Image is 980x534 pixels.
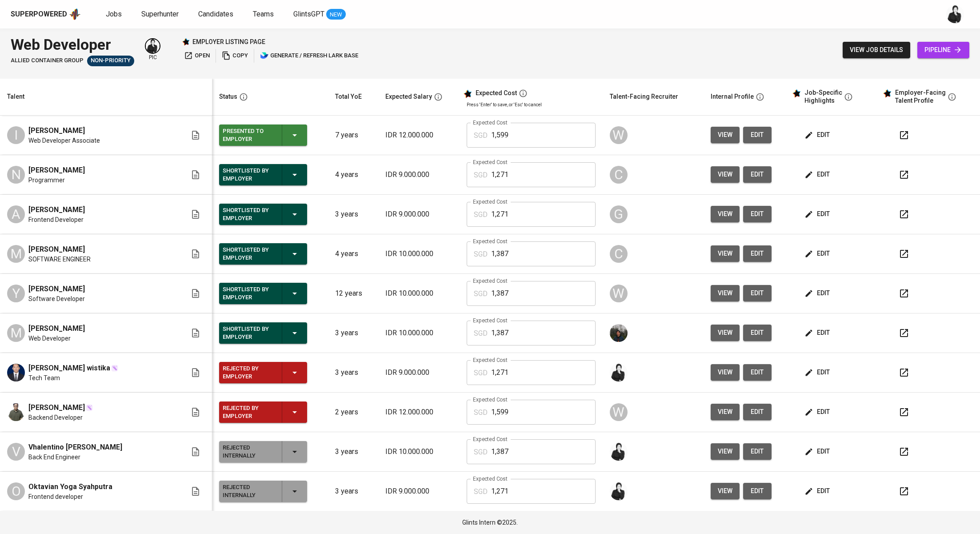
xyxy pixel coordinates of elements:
[145,38,160,61] div: pic
[385,446,452,457] p: IDR 10.000.000
[219,243,307,265] button: Shortlisted by Employer
[803,245,833,262] button: edit
[385,407,452,418] p: IDR 12.000.000
[11,8,81,21] a: Superpoweredapp logo
[385,367,452,378] p: IDR 9.000.000
[260,51,358,61] span: generate / refresh lark base
[28,482,112,492] span: Oktavian Yoga Syahputra
[474,289,488,299] p: SGD
[219,322,307,344] button: Shortlisted by Employer
[743,325,772,341] button: edit
[182,49,212,63] button: open
[28,176,65,185] span: Programmer
[946,5,964,23] img: medwi@glints.com
[718,209,732,220] span: view
[335,328,371,338] p: 3 years
[718,406,732,418] span: view
[385,288,452,299] p: IDR 10.000.000
[917,42,969,58] a: pipeline
[895,89,946,104] div: Employer-Facing Talent Profile
[111,365,118,372] img: magic_wand.svg
[219,283,307,304] button: Shortlisted by Employer
[87,56,134,66] div: Pending Client’s Feedback, Sufficient Talents in Pipeline
[743,483,772,499] button: edit
[711,206,740,222] button: view
[219,164,307,185] button: Shortlisted by Employer
[385,169,452,180] p: IDR 9.000.000
[474,130,488,141] p: SGD
[335,486,371,497] p: 3 years
[711,483,740,499] button: view
[743,166,772,183] a: edit
[28,215,84,224] span: Frontend Developer
[141,10,179,18] span: Superhunter
[28,294,85,303] span: Software Developer
[385,249,452,259] p: IDR 10.000.000
[474,170,488,181] p: SGD
[28,402,85,413] span: [PERSON_NAME]
[803,483,833,499] button: edit
[474,407,488,418] p: SGD
[28,125,85,136] span: [PERSON_NAME]
[474,328,488,339] p: SGD
[718,446,732,457] span: view
[718,288,732,299] span: view
[385,328,452,338] p: IDR 10.000.000
[743,364,772,381] a: edit
[610,91,678,102] div: Talent-Facing Recruiter
[223,125,275,145] div: Presented to Employer
[28,363,110,373] span: [PERSON_NAME] wistika
[806,169,830,180] span: edit
[253,10,274,18] span: Teams
[610,205,628,223] div: G
[11,56,84,65] span: Allied Container Group
[750,367,764,378] span: edit
[610,443,628,461] img: medwi@glints.com
[718,327,732,338] span: view
[7,443,25,461] div: V
[610,324,628,342] img: glenn@glints.com
[474,209,488,220] p: SGD
[718,486,732,497] span: view
[803,364,833,381] button: edit
[610,166,628,184] div: C
[883,89,892,98] img: glints_star.svg
[743,285,772,301] button: edit
[223,165,275,185] div: Shortlisted by Employer
[806,367,830,378] span: edit
[743,404,772,420] button: edit
[924,44,962,56] span: pipeline
[7,245,25,263] div: M
[610,403,628,421] div: W
[69,8,81,21] img: app logo
[806,129,830,141] span: edit
[803,166,833,183] button: edit
[750,129,764,141] span: edit
[223,323,275,343] div: Shortlisted by Employer
[335,288,371,299] p: 12 years
[718,248,732,259] span: view
[711,127,740,143] button: view
[335,169,371,180] p: 4 years
[385,130,452,141] p: IDR 12.000.000
[711,91,754,102] div: Internal Profile
[219,402,307,423] button: Rejected by Employer
[843,42,910,58] button: view job details
[610,482,628,500] img: medwi@glints.com
[610,245,628,263] div: C
[806,446,830,457] span: edit
[803,285,833,301] button: edit
[223,402,275,422] div: Rejected by Employer
[335,209,371,220] p: 3 years
[806,406,830,418] span: edit
[474,486,488,497] p: SGD
[474,249,488,260] p: SGD
[335,407,371,418] p: 2 years
[7,482,25,500] div: O
[803,206,833,222] button: edit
